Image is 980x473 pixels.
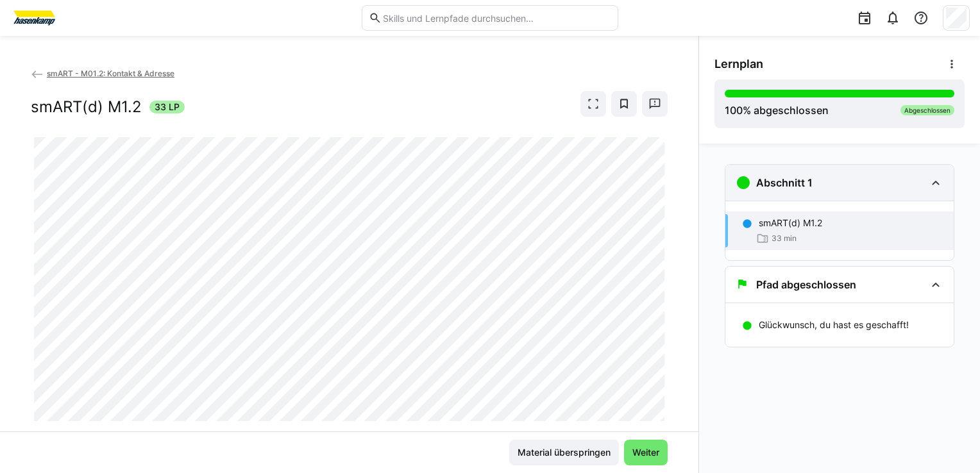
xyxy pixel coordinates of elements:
[756,278,856,291] h3: Pfad abgeschlossen
[155,101,180,113] span: 33 LP
[31,97,142,117] h2: smART(d) M1.2
[725,103,829,118] div: % abgeschlossen
[714,57,763,71] span: Lernplan
[509,440,619,465] button: Material überspringen
[900,105,954,115] div: Abgeschlossen
[630,446,661,459] span: Weiter
[382,12,611,24] input: Skills und Lernpfade durchsuchen…
[47,69,174,78] span: smART - M01.2: Kontakt & Adresse
[516,446,612,459] span: Material überspringen
[31,69,174,78] a: smART - M01.2: Kontakt & Adresse
[725,104,743,117] span: 100
[756,176,813,189] h3: Abschnitt 1
[759,217,822,229] p: smART(d) M1.2
[772,233,797,244] span: 33 min
[759,319,909,331] p: Glückwunsch, du hast es geschafft!
[624,440,668,465] button: Weiter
